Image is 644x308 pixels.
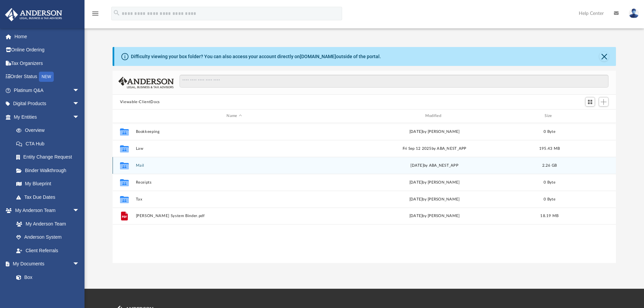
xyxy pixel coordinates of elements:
button: Law [136,146,333,151]
a: Box [9,270,83,284]
span: 2.26 GB [542,163,557,167]
span: arrow_drop_down [73,204,86,218]
a: Client Referrals [9,244,86,257]
div: by ABA_NEST_APP [336,162,533,168]
a: Tax Organizers [5,56,90,70]
div: Difficulty viewing your box folder? You can also access your account directly on outside of the p... [131,53,381,60]
div: NEW [39,72,54,82]
a: CTA Hub [9,137,90,150]
span: 18.19 MB [540,214,558,218]
a: Binder Walkthrough [9,164,90,177]
span: arrow_drop_down [73,97,86,111]
button: Receipts [136,180,333,185]
button: Switch to Grid View [585,97,595,106]
div: [DATE] by [PERSON_NAME] [336,179,533,185]
div: [DATE] by [PERSON_NAME] [336,196,533,202]
a: Order StatusNEW [5,70,90,84]
span: 195.43 MB [539,146,560,150]
i: search [113,9,120,17]
div: Size [536,113,563,119]
button: Bookkeeping [136,129,333,134]
a: Tax Due Dates [9,190,90,204]
div: Name [135,113,333,119]
a: Entity Change Request [9,150,90,164]
span: 0 Byte [544,129,555,133]
span: arrow_drop_down [73,84,86,97]
i: menu [91,9,99,18]
a: Digital Productsarrow_drop_down [5,97,90,111]
a: My Blueprint [9,177,86,191]
a: [DOMAIN_NAME] [300,54,336,59]
img: Anderson Advisors Platinum Portal [3,8,64,21]
span: arrow_drop_down [73,110,86,124]
button: Tax [136,197,333,202]
div: [DATE] by [PERSON_NAME] [336,128,533,135]
button: Add [599,97,609,106]
a: Overview [9,124,90,137]
span: [DATE] [410,163,424,167]
button: Mail [136,163,333,168]
button: [PERSON_NAME] System Binder.pdf [136,214,333,218]
a: Anderson System [9,231,86,244]
a: Online Ordering [5,43,90,57]
input: Search files and folders [180,75,609,88]
a: My Anderson Teamarrow_drop_down [5,204,86,217]
span: arrow_drop_down [73,257,86,271]
div: id [566,113,613,119]
div: Modified [336,113,533,119]
a: Home [5,30,90,43]
a: Meeting Minutes [9,284,86,298]
button: Viewable-ClientDocs [120,99,160,105]
div: id [116,113,133,119]
button: Close [599,52,609,61]
div: [DATE] by [PERSON_NAME] [336,213,533,219]
span: 0 Byte [544,180,555,184]
a: menu [91,13,99,18]
a: My Documentsarrow_drop_down [5,257,86,271]
div: Fri Sep 12 2025 by ABA_NEST_APP [336,145,533,151]
span: 0 Byte [544,197,555,201]
a: My Entitiesarrow_drop_down [5,110,90,124]
img: User Pic [629,8,639,18]
a: Platinum Q&Aarrow_drop_down [5,84,90,97]
div: grid [113,123,616,263]
a: My Anderson Team [9,217,83,231]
